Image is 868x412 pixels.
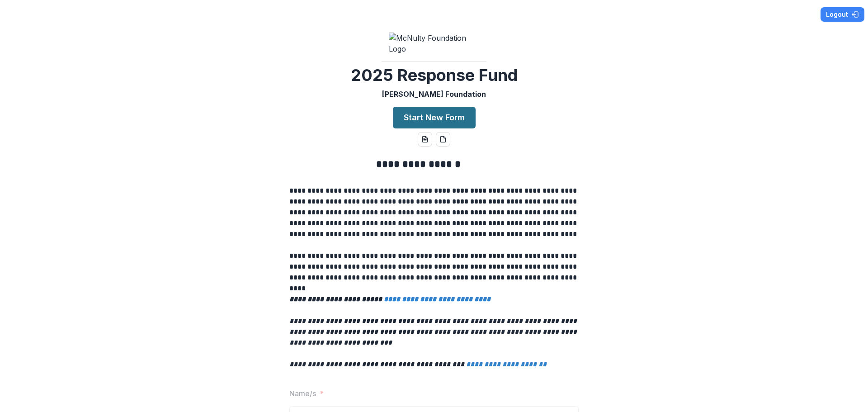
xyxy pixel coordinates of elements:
[418,132,432,147] button: word-download
[351,66,518,85] h2: 2025 Response Fund
[436,132,450,147] button: pdf-download
[821,7,864,22] button: Logout
[393,107,476,128] button: Start New Form
[289,388,316,399] p: Name/s
[389,33,479,54] img: McNulty Foundation Logo
[382,89,486,99] p: [PERSON_NAME] Foundation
